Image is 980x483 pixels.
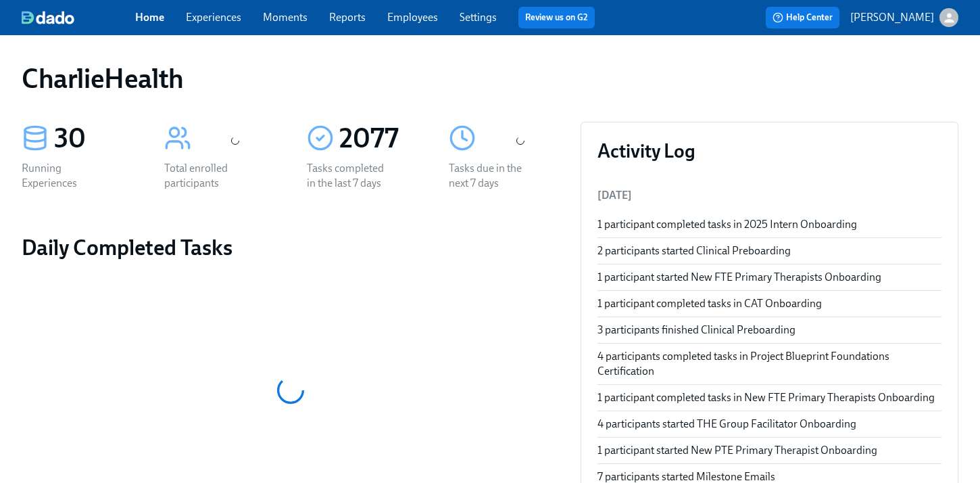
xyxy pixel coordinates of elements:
[449,161,535,191] div: Tasks due in the next 7 days
[597,217,941,232] div: 1 participant completed tasks in 2025 Intern Onboarding
[263,11,308,24] a: Moments
[597,189,632,202] span: [DATE]
[597,244,941,258] div: 2 participants started Clinical Preboarding
[329,11,366,24] a: Reports
[597,390,941,405] div: 1 participant completed tasks in New FTE Primary Therapists Onboarding
[850,8,958,27] button: [PERSON_NAME]
[518,7,595,28] button: Review us on G2
[525,11,588,24] a: Review us on G2
[22,11,74,24] img: dado
[773,11,833,24] span: Help Center
[307,161,393,191] div: Tasks completed in the last 7 days
[22,161,108,191] div: Running Experiences
[164,161,251,191] div: Total enrolled participants
[850,10,934,25] p: [PERSON_NAME]
[22,11,135,24] a: dado
[597,323,941,338] div: 3 participants finished Clinical Preboarding
[597,443,941,458] div: 1 participant started New PTE Primary Therapist Onboarding
[597,139,941,163] h3: Activity Log
[22,234,559,261] h2: Daily Completed Tasks
[597,270,941,285] div: 1 participant started New FTE Primary Therapists Onboarding
[766,7,839,28] button: Help Center
[54,122,132,156] div: 30
[339,122,417,156] div: 2077
[186,11,241,24] a: Experiences
[135,11,164,24] a: Home
[597,417,941,432] div: 4 participants started THE Group Facilitator Onboarding
[22,62,184,95] h1: CharlieHealth
[387,11,438,24] a: Employees
[460,11,497,24] a: Settings
[597,296,941,311] div: 1 participant completed tasks in CAT Onboarding
[597,349,941,379] div: 4 participants completed tasks in Project Blueprint Foundations Certification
